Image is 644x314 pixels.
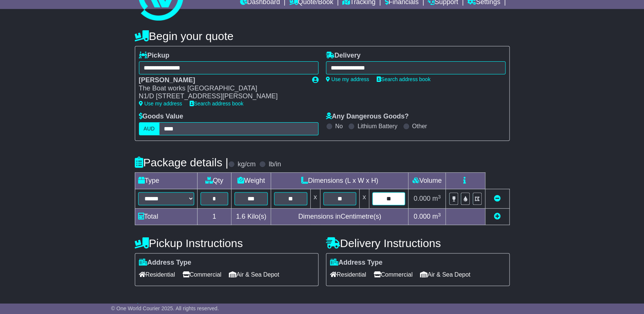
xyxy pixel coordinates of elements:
label: lb/in [268,160,281,169]
sup: 3 [438,212,441,218]
a: Search address book [377,76,430,82]
h4: Delivery Instructions [326,237,510,249]
h4: Package details | [135,156,228,169]
label: Delivery [326,52,361,60]
a: Use my address [139,101,182,107]
label: No [335,123,343,130]
td: Volume [408,173,446,189]
label: AUD [139,122,160,135]
label: Address Type [139,259,192,267]
div: The Boat works [GEOGRAPHIC_DATA] [139,84,305,93]
h4: Pickup Instructions [135,237,318,249]
span: m [432,195,441,202]
label: Other [412,123,427,130]
label: Lithium Battery [357,123,397,130]
td: Weight [231,173,271,189]
label: Address Type [330,259,383,267]
label: kg/cm [237,160,255,169]
span: 1.6 [236,213,245,220]
a: Add new item [494,213,501,220]
td: Qty [197,173,231,189]
td: Dimensions (L x W x H) [271,173,408,189]
span: Commercial [183,269,221,280]
a: Search address book [190,101,243,107]
span: © One World Courier 2025. All rights reserved. [111,305,219,311]
td: x [360,189,369,209]
h4: Begin your quote [135,30,510,42]
span: Residential [139,269,175,280]
sup: 3 [438,194,441,200]
span: m [432,213,441,220]
span: 0.000 [414,195,430,202]
td: x [310,189,320,209]
label: Pickup [139,52,169,60]
td: Total [135,209,197,225]
a: Use my address [326,76,369,82]
td: Type [135,173,197,189]
div: [PERSON_NAME] [139,76,305,84]
span: 0.000 [414,213,430,220]
a: Remove this item [494,195,501,202]
td: Kilo(s) [231,209,271,225]
label: Goods Value [139,113,183,121]
td: Dimensions in Centimetre(s) [271,209,408,225]
span: Commercial [374,269,413,280]
td: 1 [197,209,231,225]
span: Residential [330,269,366,280]
span: Air & Sea Depot [229,269,279,280]
div: N1/D [STREET_ADDRESS][PERSON_NAME] [139,92,305,101]
span: Air & Sea Depot [420,269,470,280]
label: Any Dangerous Goods? [326,113,409,121]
